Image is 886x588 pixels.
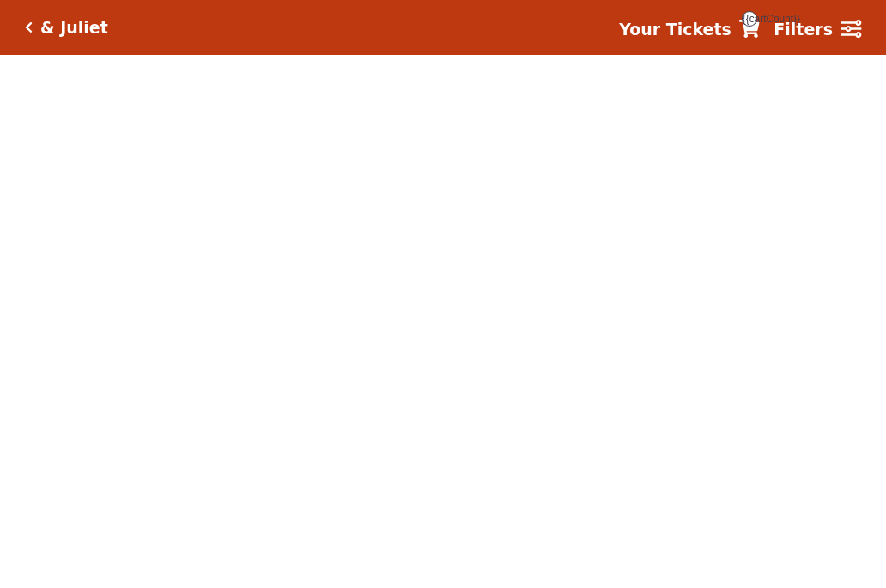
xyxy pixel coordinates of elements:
[619,20,731,39] strong: Your Tickets
[774,20,833,39] strong: Filters
[742,11,757,27] span: {{cartCount}}
[25,21,33,33] a: Click here to go back to filters
[40,18,108,38] h5: & Juliet
[619,17,760,42] a: Your Tickets {{cartCount}}
[774,17,861,42] a: Filters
